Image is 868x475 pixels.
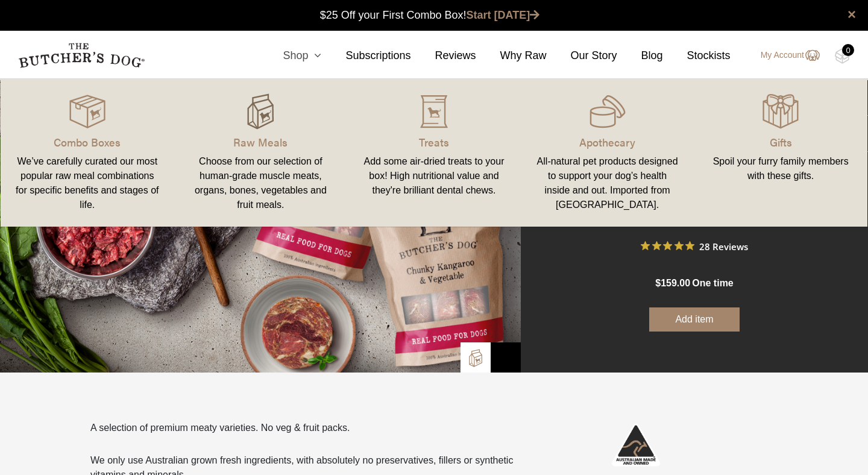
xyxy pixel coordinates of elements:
[835,48,850,64] img: TBD_Cart-Empty.png
[362,134,506,150] p: Treats
[15,134,160,150] p: Combo Boxes
[692,278,733,288] span: one time
[535,134,680,150] p: Apothecary
[521,91,694,215] a: Apothecary All-natural pet products designed to support your dog’s health inside and out. Importe...
[362,154,506,198] div: Add some air-dried treats to your box! High nutritional value and they're brilliant dental chews.
[848,7,856,22] a: close
[497,348,515,366] img: Bowl-Icon2.png
[467,349,485,367] img: TBD_Build-A-Box.png
[655,278,661,288] span: $
[476,48,547,64] a: Why Raw
[189,134,333,150] p: Raw Meals
[259,48,321,64] a: Shop
[641,237,748,255] button: Rated 4.9 out of 5 stars from 28 reviews. Jump to reviews.
[467,9,540,21] a: Start [DATE]
[749,48,820,63] a: My Account
[649,307,740,332] button: Add item
[617,48,663,64] a: Blog
[174,91,348,215] a: Raw Meals Choose from our selection of human-grade muscle meats, organs, bones, vegetables and fr...
[708,154,853,183] div: Spoil your furry family members with these gifts.
[242,93,278,130] img: TBD_build-A-Box_Hover.png
[189,154,333,212] div: Choose from our selection of human-grade muscle meats, organs, bones, vegetables and fruit meals.
[842,44,854,56] div: 0
[535,154,680,212] div: All-natural pet products designed to support your dog’s health inside and out. Imported from [GEO...
[699,237,748,255] span: 28 Reviews
[1,91,174,215] a: Combo Boxes We’ve carefully curated our most popular raw meal combinations for specific benefits ...
[347,91,521,215] a: Treats Add some air-dried treats to your box! High nutritional value and they're brilliant dental...
[663,48,731,64] a: Stockists
[708,134,853,150] p: Gifts
[15,154,160,212] div: We’ve carefully curated our most popular raw meal combinations for specific benefits and stages o...
[321,48,410,64] a: Subscriptions
[410,48,476,64] a: Reviews
[661,278,690,288] span: 159.00
[547,48,617,64] a: Our Story
[694,91,867,215] a: Gifts Spoil your furry family members with these gifts.
[612,421,660,469] img: Australian-Made_White.png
